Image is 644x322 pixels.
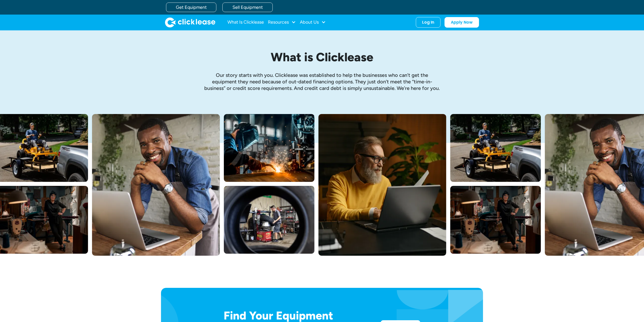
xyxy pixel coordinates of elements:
[227,17,264,27] a: What Is Clicklease
[166,3,216,12] a: Get Equipment
[300,17,326,27] div: About Us
[165,17,215,27] img: Clicklease logo
[450,114,541,182] img: Man with hat and blue shirt driving a yellow lawn mower onto a trailer
[422,20,434,25] div: Log In
[445,17,479,28] a: Apply Now
[224,186,314,254] img: A man fitting a new tire on a rim
[92,114,220,256] img: A smiling man in a blue shirt and apron leaning over a table with a laptop
[165,17,215,27] a: home
[222,3,273,12] a: Sell Equipment
[318,114,446,256] img: Bearded man in yellow sweter typing on his laptop while sitting at his desk
[450,186,541,254] img: a woman standing next to a sewing machine
[224,309,365,322] h2: Find Your Equipment
[204,72,440,91] p: Our story starts with you. Clicklease was established to help the businesses who can’t get the eq...
[268,17,296,27] div: Resources
[204,50,440,64] h1: What is Clicklease
[224,114,314,182] img: A welder in a large mask working on a large pipe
